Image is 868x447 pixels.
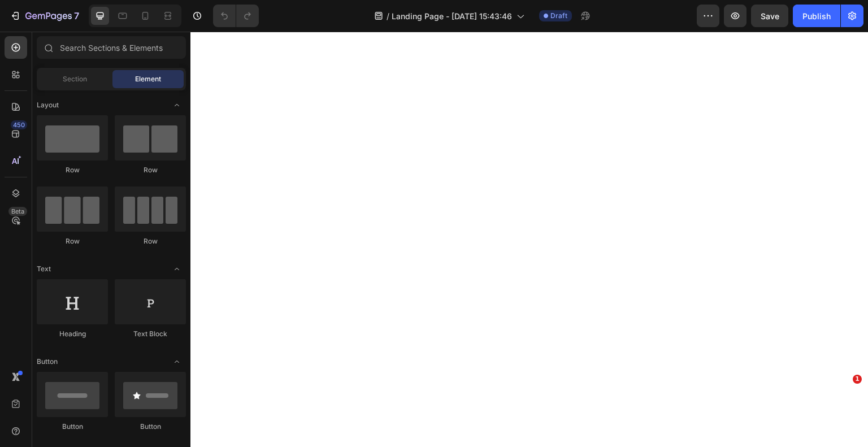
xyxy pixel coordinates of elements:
[387,10,389,22] span: /
[830,392,857,419] iframe: Intercom live chat
[37,422,108,432] div: Button
[8,207,27,216] div: Beta
[63,74,87,84] span: Section
[115,236,186,246] div: Row
[190,32,868,447] iframe: Design area
[853,375,862,384] span: 1
[11,120,27,129] div: 450
[135,74,161,84] span: Element
[793,5,840,27] button: Publish
[37,165,108,175] div: Row
[37,36,186,59] input: Search Sections & Elements
[168,260,186,278] span: Toggle open
[37,236,108,246] div: Row
[751,5,788,27] button: Save
[115,165,186,175] div: Row
[37,100,59,110] span: Layout
[37,357,58,367] span: Button
[115,329,186,339] div: Text Block
[115,422,186,432] div: Button
[802,10,831,22] div: Publish
[37,329,108,339] div: Heading
[5,5,84,27] button: 7
[550,11,567,21] span: Draft
[761,11,779,21] span: Save
[168,96,186,114] span: Toggle open
[37,264,51,274] span: Text
[74,9,79,23] p: 7
[168,353,186,371] span: Toggle open
[213,5,259,27] div: Undo/Redo
[392,10,512,22] span: Landing Page - [DATE] 15:43:46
